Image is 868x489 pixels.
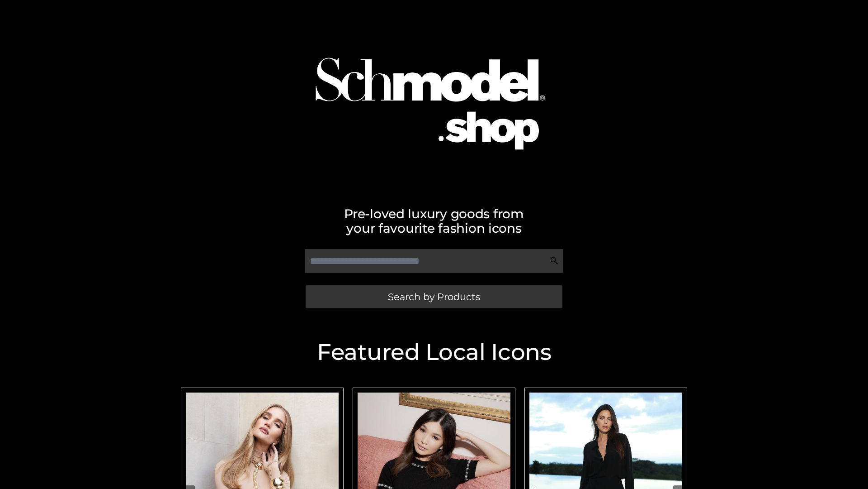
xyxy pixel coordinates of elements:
h2: Pre-loved luxury goods from your favourite fashion icons [176,206,692,235]
a: Search by Products [306,285,562,308]
h2: Featured Local Icons​ [176,341,692,364]
img: Search Icon [550,256,559,265]
span: Search by Products [388,292,480,302]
